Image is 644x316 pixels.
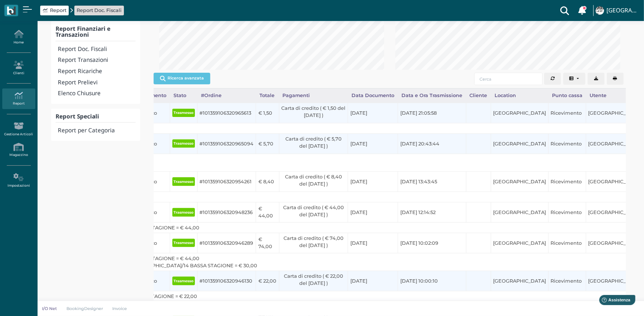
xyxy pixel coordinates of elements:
[466,88,491,103] div: Cliente
[197,88,256,103] div: #Ordine
[548,233,586,253] td: Ricevimento
[548,202,586,222] td: Ricevimento
[491,271,548,291] td: [GEOGRAPHIC_DATA]
[256,133,279,154] td: € 5,70
[2,170,35,191] a: Impostazioni
[43,7,66,14] a: Report
[42,306,57,312] p: I/O Net
[474,73,543,85] input: Cerca
[108,306,132,312] a: Invoice
[281,273,345,287] label: Carta di credito ( € 22,00 del [DATE] )
[2,27,35,48] a: Home
[398,202,466,222] td: [DATE] 12:14:52
[2,88,35,109] a: Report
[2,119,35,139] a: Gestione Articoli
[548,103,586,123] td: Ricevimento
[398,133,466,154] td: [DATE] 20:43:44
[173,279,193,283] b: Trasmesso
[544,73,561,85] button: Aggiorna
[398,103,466,123] td: [DATE] 21:05:58
[281,105,345,119] label: Carta di credito ( € 1,50 del [DATE] )
[58,68,136,75] h4: Report Ricariche
[548,133,586,154] td: Ricevimento
[154,73,210,84] button: Ricerca avanzata
[594,1,639,19] a: ... [GEOGRAPHIC_DATA]
[2,58,35,78] a: Clienti
[279,88,348,103] div: Pagamenti
[256,172,279,192] td: € 8,40
[256,233,279,253] td: € 74,00
[586,133,644,154] td: [GEOGRAPHIC_DATA]
[56,25,110,39] b: Report Finanziari e Transazioni
[596,6,604,15] img: ...
[591,293,638,310] iframe: Help widget launcher
[398,88,466,103] div: Data e Ora Trasmissione
[256,271,279,291] td: € 22,00
[281,235,345,249] label: Carta di credito ( € 74,00 del [DATE] )
[170,88,197,103] div: Stato
[348,233,398,253] td: [DATE]
[606,7,639,14] h4: [GEOGRAPHIC_DATA]
[348,271,398,291] td: [DATE]
[22,6,50,12] span: Assistenza
[491,172,548,192] td: [GEOGRAPHIC_DATA]
[56,112,99,120] b: Report Speciali
[586,88,644,103] div: Utente
[77,7,122,14] a: Report Doc. Fiscali
[173,180,193,184] b: Trasmesso
[398,172,466,192] td: [DATE] 13:43:45
[491,133,548,154] td: [GEOGRAPHIC_DATA]
[586,103,644,123] td: [GEOGRAPHIC_DATA]
[348,103,398,123] td: [DATE]
[491,103,548,123] td: [GEOGRAPHIC_DATA]
[563,73,586,85] button: Columns
[50,7,66,14] span: Report
[173,241,193,245] b: Trasmesso
[586,202,644,222] td: [GEOGRAPHIC_DATA]
[256,202,279,222] td: € 44,00
[256,88,279,103] div: Totale
[348,88,398,103] div: Data Documento
[348,202,398,222] td: [DATE]
[256,103,279,123] td: € 1,50
[586,172,644,192] td: [GEOGRAPHIC_DATA]
[62,306,108,312] a: BookingDesigner
[348,172,398,192] td: [DATE]
[197,202,256,222] td: #101359106320948236
[2,140,35,160] a: Magazzino
[398,271,466,291] td: [DATE] 10:00:10
[74,262,257,269] span: 2.000 x MENU BABY [DEMOGRAPHIC_DATA]/14 BASSA STAGIONE = € 30,00
[58,57,136,63] h4: Report Transazioni
[588,73,605,85] button: Export
[7,6,15,15] img: logo
[197,103,256,123] td: #101359106320965613
[197,271,256,291] td: #101359106320946130
[197,133,256,154] td: #101359106320965094
[173,141,193,145] b: Trasmesso
[548,172,586,192] td: Ricevimento
[491,88,548,103] div: Location
[58,127,136,134] h4: Report per Categoria
[58,46,136,52] h4: Report Doc. Fiscali
[586,271,644,291] td: [GEOGRAPHIC_DATA]
[197,172,256,192] td: #101359106320954261
[563,73,588,85] div: Colonne
[586,233,644,253] td: [GEOGRAPHIC_DATA]
[281,204,345,218] label: Carta di credito ( € 44,00 del [DATE] )
[491,233,548,253] td: [GEOGRAPHIC_DATA]
[548,271,586,291] td: Ricevimento
[173,111,193,115] b: Trasmesso
[173,210,193,214] b: Trasmesso
[348,133,398,154] td: [DATE]
[197,233,256,253] td: #101359106320946289
[491,202,548,222] td: [GEOGRAPHIC_DATA]
[281,135,345,150] label: Carta di credito ( € 5,70 del [DATE] )
[58,90,136,97] h4: Elenco Chiusure
[58,79,136,86] h4: Report Prelievi
[398,233,466,253] td: [DATE] 10:02:09
[281,173,345,187] label: Carta di credito ( € 8,40 del [DATE] )
[548,88,586,103] div: Punto cassa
